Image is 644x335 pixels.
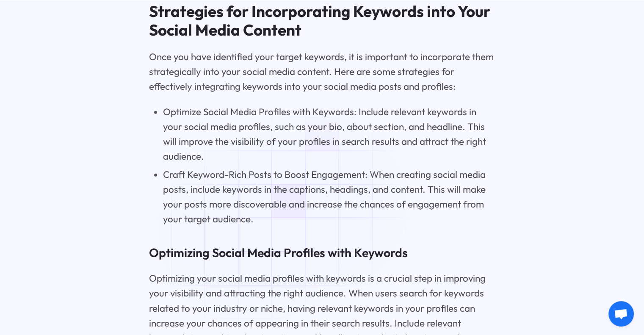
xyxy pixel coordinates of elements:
[163,105,495,164] li: Optimize Social Media Profiles with Keywords: Include relevant keywords in your social media prof...
[149,2,495,39] h2: Strategies for Incorporating Keywords into Your Social Media Content
[608,301,634,327] div: Open chat
[149,244,495,261] h3: Optimizing Social Media Profiles with Keywords
[149,50,495,94] p: Once you have identified your target keywords, it is important to incorporate them strategically ...
[163,167,495,227] li: Craft Keyword-Rich Posts to Boost Engagement: When creating social media posts, include keywords ...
